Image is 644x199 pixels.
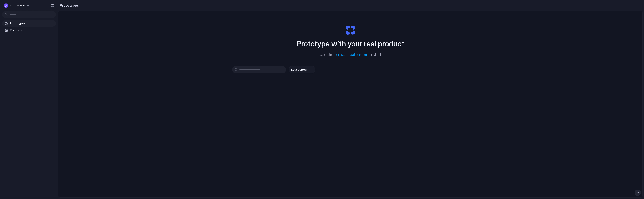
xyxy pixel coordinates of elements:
[2,20,56,27] a: Prototypes
[289,66,315,73] button: Last edited
[10,28,54,33] span: Captures
[320,52,381,58] span: Use the to start
[334,52,367,57] a: browser extension
[2,27,56,34] a: Captures
[2,2,32,9] button: Proton Mail
[10,3,25,8] span: Proton Mail
[10,21,54,26] span: Prototypes
[291,68,307,72] span: Last edited
[297,38,404,49] h1: Prototype with your real product
[58,3,79,8] h2: Prototypes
